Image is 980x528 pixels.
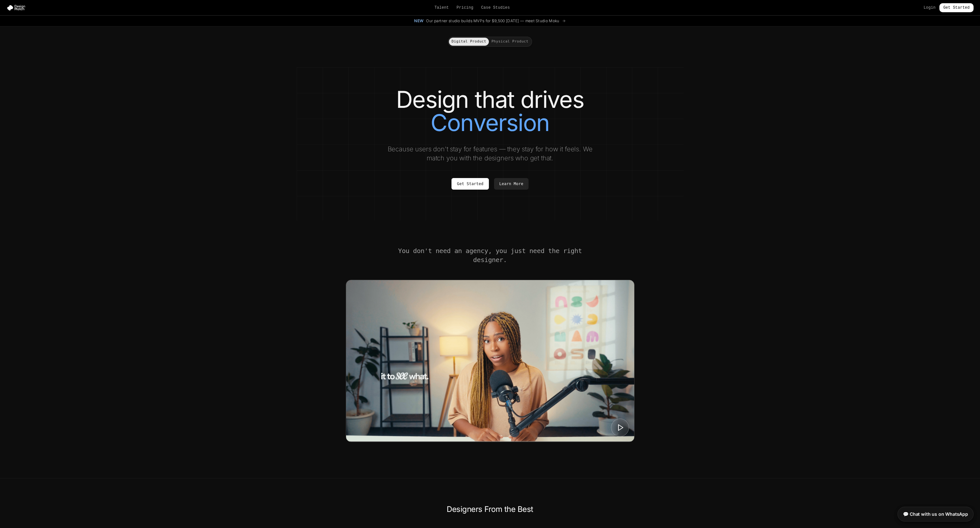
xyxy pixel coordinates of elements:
[451,178,489,190] a: Get Started
[346,280,634,442] img: Digital Product Design Match
[431,111,549,134] span: Conversion
[310,504,671,514] h2: Designers From the Best
[898,507,974,522] a: 💬 Chat with us on WhatsApp
[310,88,671,134] h1: Design that drives
[457,5,473,10] a: Pricing
[414,18,423,24] span: New
[397,246,583,264] h2: You don't need an agency, you just need the right designer.
[481,5,510,10] a: Case Studies
[494,178,529,190] a: Learn More
[426,18,559,24] span: Our partner studio builds MVPs for $9,500 [DATE] — meet Studio Moku
[939,3,974,12] a: Get Started
[434,5,449,10] a: Talent
[449,38,489,46] button: Digital Product
[382,145,598,163] p: Because users don't stay for features — they stay for how it feels. We match you with the designe...
[6,5,28,11] img: Design Match
[924,5,936,10] a: Login
[489,38,531,46] button: Physical Product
